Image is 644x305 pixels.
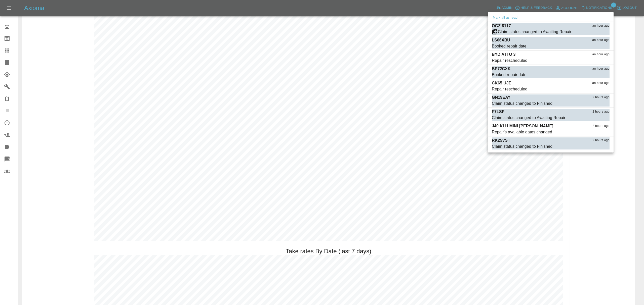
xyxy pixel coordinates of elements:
span: 2 hours ago [592,124,610,129]
div: Claim status changed to Finished [492,143,552,149]
div: Booked repair date [492,72,527,78]
span: an hour ago [592,23,610,28]
div: Booked repair date [492,43,527,49]
span: an hour ago [592,81,610,86]
span: 2 hours ago [592,138,610,143]
div: Claim status changed to Finished [492,100,552,107]
p: F7LSP [492,109,505,115]
p: BYD ATTO 3 [492,52,516,58]
span: an hour ago [592,66,610,71]
span: 2 hours ago [592,109,610,114]
p: LS66XBU [492,37,510,43]
span: an hour ago [592,38,610,43]
p: RK25VST [492,137,510,143]
span: an hour ago [592,52,610,57]
div: Repair's available dates changed [492,129,552,135]
p: CK65 UJE [492,80,511,86]
p: OGZ 8117 [492,23,511,29]
div: Claim status changed to Awaiting Repair [492,115,566,121]
div: Repair rescheduled [492,86,527,92]
div: Claim status changed to Awaiting Repair [498,29,572,35]
p: J40 KLH MINI [PERSON_NAME] [492,123,553,129]
button: Mark all as read [492,15,518,21]
p: BP72CXK [492,66,511,72]
p: GN19EAY [492,94,510,100]
span: 2 hours ago [592,95,610,100]
div: Repair rescheduled [492,58,527,64]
